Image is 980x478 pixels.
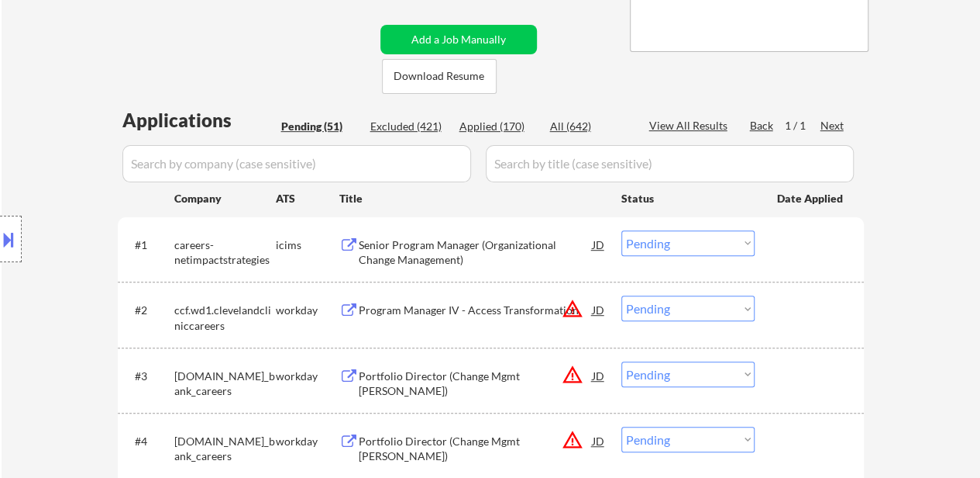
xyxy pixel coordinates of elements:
[359,434,593,464] div: Portfolio Director (Change Mgmt [PERSON_NAME])
[122,145,471,182] input: Search by company (case sensitive)
[550,119,628,134] div: All (642)
[276,191,339,206] div: ATS
[591,362,607,390] div: JD
[591,230,607,258] div: JD
[459,119,537,134] div: Applied (170)
[370,119,448,134] div: Excluded (421)
[785,118,820,133] div: 1 / 1
[339,191,607,206] div: Title
[135,434,162,449] div: #4
[562,298,583,320] button: warning_amber
[276,369,339,384] div: workday
[174,434,276,464] div: [DOMAIN_NAME]_bank_careers
[750,118,775,133] div: Back
[382,59,497,94] button: Download Resume
[820,118,845,133] div: Next
[380,25,537,54] button: Add a Job Manually
[359,369,593,399] div: Portfolio Director (Change Mgmt [PERSON_NAME])
[276,303,339,318] div: workday
[591,296,607,324] div: JD
[486,145,854,182] input: Search by title (case sensitive)
[562,429,583,451] button: warning_amber
[276,434,339,449] div: workday
[281,119,359,134] div: Pending (51)
[359,303,593,318] div: ​Program Manager IV - Access Transformation
[591,427,607,455] div: JD
[777,191,845,206] div: Date Applied
[621,184,755,212] div: Status
[649,118,732,133] div: View All Results
[562,364,583,386] button: warning_amber
[276,237,339,253] div: icims
[174,369,276,399] div: [DOMAIN_NAME]_bank_careers
[359,237,593,268] div: Senior Program Manager (Organizational Change Management)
